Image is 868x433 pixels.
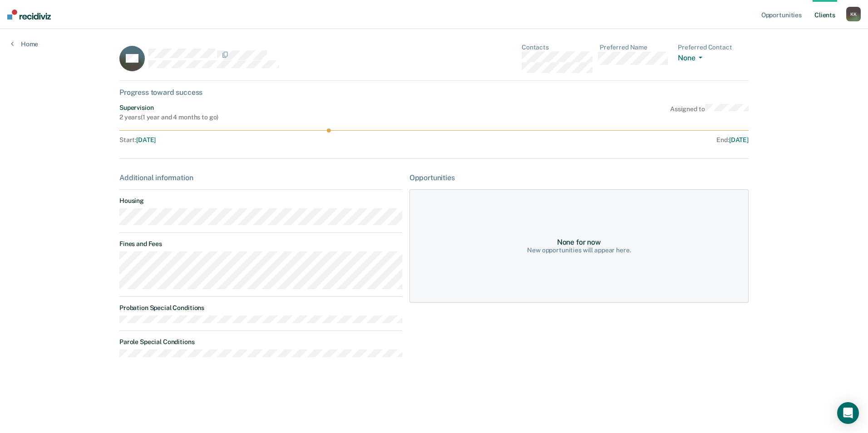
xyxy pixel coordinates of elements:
[522,44,592,51] dt: Contacts
[837,402,859,424] div: Open Intercom Messenger
[11,40,38,48] a: Home
[846,7,861,21] button: KK
[119,338,402,346] dt: Parole Special Conditions
[678,54,706,64] button: None
[119,304,402,312] dt: Probation Special Conditions
[438,136,749,144] div: End :
[119,113,218,121] div: 2 years ( 1 year and 4 months to go )
[600,44,671,51] dt: Preferred Name
[119,173,402,182] div: Additional information
[136,136,156,143] span: [DATE]
[119,197,402,205] dt: Housing
[527,246,631,254] div: New opportunities will appear here.
[119,88,749,97] div: Progress toward success
[670,104,749,121] div: Assigned to
[7,10,51,20] img: Recidiviz
[119,136,434,144] div: Start :
[119,240,402,248] dt: Fines and Fees
[729,136,749,143] span: [DATE]
[119,104,218,112] div: Supervision
[678,44,749,51] dt: Preferred Contact
[846,7,861,21] div: K K
[557,238,601,246] div: None for now
[409,173,749,182] div: Opportunities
